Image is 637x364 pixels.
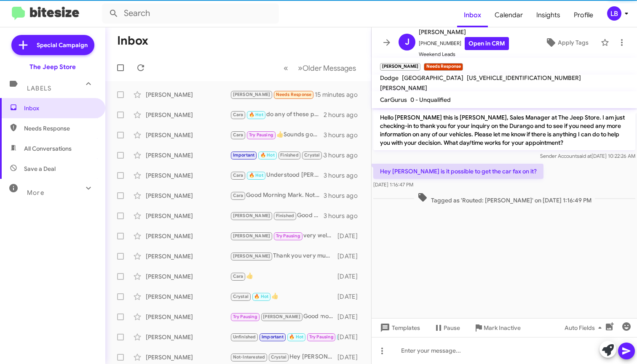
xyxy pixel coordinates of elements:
div: 👍 [230,292,337,301]
small: Needs Response [424,63,463,71]
small: [PERSON_NAME] [380,63,420,71]
button: Pause [427,320,467,335]
a: Open in CRM [465,37,509,50]
span: 🔥 Hot [249,173,263,178]
span: Dodge [380,74,399,82]
div: Understood thank you for the upsate! [230,150,324,160]
span: Labels [27,85,51,92]
span: 🔥 Hot [249,112,263,117]
div: [DATE] [337,232,364,240]
div: 15 minutes ago [315,90,364,99]
span: Cara [233,193,244,198]
span: Older Messages [302,64,356,73]
input: Search [102,3,279,24]
span: Templates [378,320,420,335]
div: [DATE] [337,353,364,361]
a: Inbox [457,3,488,27]
span: Important [262,334,284,340]
div: 3 hours ago [324,151,364,159]
span: Try Pausing [276,233,300,239]
span: Tagged as 'Routed: [PERSON_NAME]' on [DATE] 1:16:49 PM [414,192,595,205]
span: [PERSON_NAME] [233,92,270,97]
div: [PERSON_NAME] [146,272,230,281]
span: Not-Interested [233,354,265,360]
div: very welcome 👍 [230,231,337,241]
div: [PERSON_NAME] [146,353,230,361]
div: [PERSON_NAME] [146,90,230,99]
span: Crystal [304,152,320,158]
div: [PERSON_NAME] [146,151,230,159]
div: [PERSON_NAME] [146,131,230,139]
div: do any of these pique your interest [PERSON_NAME] ? LINK TO RAM 1500 LARAMIE INVENTORY: [URL][DOM... [230,110,324,120]
button: Auto Fields [558,320,612,335]
div: 3 hours ago [324,171,364,180]
span: said at [577,153,591,159]
div: Thank you very much for the great feedback. [PERSON_NAME] is definitely one of our finest. We can... [230,251,337,261]
span: CarGurus [380,96,407,104]
span: More [27,189,44,197]
div: [DATE] [337,272,364,281]
div: [PERSON_NAME] [146,333,230,341]
span: [PHONE_NUMBER] [419,37,509,50]
span: [PERSON_NAME] [233,253,270,259]
div: [PERSON_NAME] [146,212,230,220]
span: 🔥 Hot [289,334,303,340]
div: [PERSON_NAME] [146,191,230,200]
button: LB [600,6,628,21]
span: » [298,63,302,73]
span: Auto Fields [565,320,605,335]
div: Ok [230,332,337,342]
h1: Inbox [117,34,148,48]
span: Needs Response [276,92,312,97]
span: Cara [233,173,244,178]
div: Understood [PERSON_NAME] I see that in the file now thank you for the update. When you stop by yo... [230,170,324,180]
span: Weekend Leads [419,50,509,58]
span: Inbox [24,104,96,112]
span: [DATE] 1:16:47 PM [373,181,413,188]
span: Unfinished [233,334,256,340]
button: Next [293,59,361,77]
span: [PERSON_NAME] [419,27,509,37]
span: 🔥 Hot [260,152,275,158]
div: Hey [PERSON_NAME] is it possible to get the car fax on it? [230,90,315,99]
span: [PERSON_NAME] [380,84,427,92]
span: Try Pausing [249,132,273,138]
div: The Jeep Store [29,63,76,71]
div: [DATE] [337,292,364,301]
p: Hello [PERSON_NAME] this is [PERSON_NAME], Sales Manager at The Jeep Store. I am just checking-in... [373,110,635,150]
span: All Conversations [24,144,72,153]
span: « [284,63,288,73]
span: Crystal [233,294,249,299]
div: 2 hours ago [324,111,364,119]
a: Special Campaign [11,35,94,55]
div: 3 hours ago [324,191,364,200]
nav: Page navigation example [279,59,361,77]
span: [PERSON_NAME] [233,233,270,239]
span: Cara [233,132,244,138]
span: [PERSON_NAME] [263,314,300,319]
button: Previous [278,59,293,77]
div: [PERSON_NAME] [146,171,230,180]
div: Good morning [PERSON_NAME] at Seaview Jeep just left you a quick vm and wanted to confirm a visit... [230,312,337,321]
span: Sender Account [DATE] 10:22:26 AM [540,153,635,159]
div: [DATE] [337,333,364,341]
span: Save a Deal [24,165,56,173]
div: [DATE] [337,313,364,321]
a: Profile [567,3,600,27]
div: LB [607,6,621,21]
span: Needs Response [24,124,96,133]
span: [GEOGRAPHIC_DATA] [402,74,463,82]
div: 3 hours ago [324,131,364,139]
a: Insights [530,3,567,27]
p: Hey [PERSON_NAME] is it possible to get the car fax on it? [373,164,543,179]
span: Cara [233,112,244,117]
div: [PERSON_NAME] [146,232,230,240]
span: Mark Inactive [484,320,521,335]
a: Calendar [488,3,530,27]
div: [PERSON_NAME] [146,313,230,321]
span: [PERSON_NAME] [233,213,270,218]
span: Crystal [271,354,286,360]
div: Good Morning Mark. Not a problem should you have any questions in the future please do not hesita... [230,191,324,200]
